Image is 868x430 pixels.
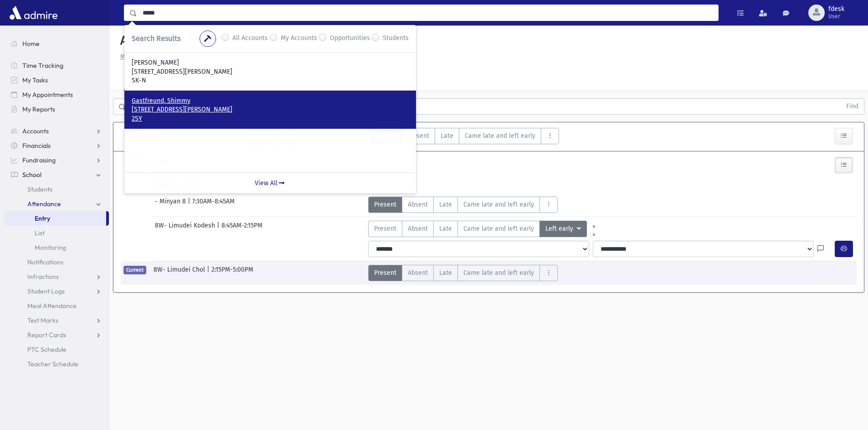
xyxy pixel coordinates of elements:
a: Gastfreund, Shimmy [STREET_ADDRESS][PERSON_NAME] 2SY [132,96,409,123]
span: fdesk [828,5,844,13]
span: | [217,221,221,237]
a: Entry [4,211,106,226]
span: 7:30AM-8:45AM [192,197,235,213]
h5: Attendance Entry [117,33,218,48]
a: Monitoring [4,240,109,255]
a: Financials [4,138,109,153]
a: Attendance [4,197,109,211]
span: Monitoring [35,243,66,252]
span: | [188,197,192,213]
span: Absent [408,268,428,278]
a: Meal Attendance [4,298,109,313]
img: AdmirePro [7,4,60,22]
span: Test Marks [27,316,58,324]
span: Time Tracking [22,61,63,70]
label: Opportunities [330,33,370,44]
button: Find [841,99,864,114]
a: [PERSON_NAME] [STREET_ADDRESS][PERSON_NAME] SK-N [132,58,409,85]
span: Search Results [132,34,180,43]
span: Financials [22,142,51,150]
span: | [207,265,211,281]
span: Late [439,224,452,233]
span: PTC Schedule [27,345,67,354]
a: School [4,167,109,182]
input: Search [137,5,718,21]
a: Time Tracking [4,58,109,73]
span: 2:15PM-5:00PM [211,265,253,281]
span: Student Logs [27,287,65,295]
a: All Prior [587,221,601,228]
span: School [22,171,41,179]
a: Missing Attendance History [117,53,200,61]
span: 8W- Limudei Chol [154,265,207,281]
span: Home [22,40,40,48]
a: Students [4,182,109,197]
span: My Appointments [22,91,73,99]
span: My Tasks [22,76,48,84]
a: List [4,226,109,240]
span: Came late and left early [465,131,535,141]
p: 2SY [132,114,409,123]
span: 8:45AM-2:15PM [221,221,262,237]
span: Late [441,131,453,141]
a: Single [124,65,156,91]
span: Infractions [27,273,59,281]
a: My Tasks [4,73,109,87]
div: AttTypes [368,221,601,237]
span: Notifications [27,258,63,266]
a: PTC Schedule [4,342,109,357]
span: Came late and left early [463,268,534,278]
div: AttTypes [368,197,558,213]
span: Teacher Schedule [27,360,78,368]
span: 8W- Limudei Kodesh [155,221,217,237]
p: [PERSON_NAME] [132,58,409,67]
span: - Minyan 8 [155,197,188,213]
a: Accounts [4,124,109,138]
a: Test Marks [4,313,109,328]
span: User [828,13,844,20]
span: Absent [409,131,429,141]
span: Late [439,200,452,209]
span: Came late and left early [463,224,534,233]
a: All Later [587,228,601,235]
div: AttTypes [368,265,558,281]
a: My Appointments [4,87,109,102]
a: Report Cards [4,328,109,342]
span: Left early [545,224,575,234]
a: Infractions [4,269,109,284]
p: [STREET_ADDRESS][PERSON_NAME] [132,105,409,114]
span: Came late and left early [463,200,534,209]
span: Fundraising [22,156,56,164]
span: List [35,229,45,237]
span: Absent [408,224,428,233]
a: Notifications [4,255,109,269]
span: Meal Attendance [27,302,77,310]
a: Teacher Schedule [4,357,109,371]
span: Accounts [22,127,49,135]
span: Students [27,185,52,193]
a: View All [124,172,416,193]
a: Student Logs [4,284,109,298]
span: Report Cards [27,331,66,339]
span: Late [439,268,452,278]
span: Current [123,266,146,274]
span: Absent [408,200,428,209]
a: Home [4,36,109,51]
u: Missing Attendance History [120,53,200,61]
p: SK-N [132,76,409,85]
a: Fundraising [4,153,109,167]
div: AttTypes [370,128,559,147]
button: Left early [539,221,587,237]
p: [STREET_ADDRESS][PERSON_NAME] [132,67,409,76]
span: Present [374,200,396,209]
span: Entry [35,214,50,223]
span: My Reports [22,105,55,113]
label: Students [383,33,409,44]
span: Present [374,224,396,233]
label: My Accounts [281,33,317,44]
span: Present [374,268,396,278]
a: My Reports [4,102,109,116]
span: Attendance [27,200,61,208]
p: Gastfreund, Shimmy [132,96,409,106]
label: All Accounts [232,33,268,44]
